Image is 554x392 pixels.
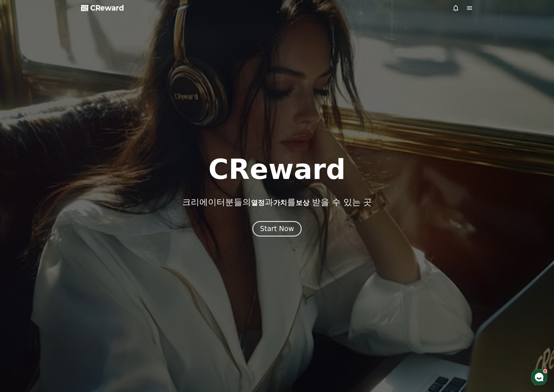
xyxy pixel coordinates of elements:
[90,3,124,13] span: CReward
[252,221,302,237] button: Start Now
[81,3,124,13] a: CReward
[251,199,265,207] span: 열정
[252,227,302,232] a: Start Now
[260,224,294,233] div: Start Now
[296,199,309,207] span: 보상
[273,199,287,207] span: 가치
[208,156,345,183] h1: CReward
[182,197,372,207] p: 크리에이터분들의 과 를 받을 수 있는 곳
